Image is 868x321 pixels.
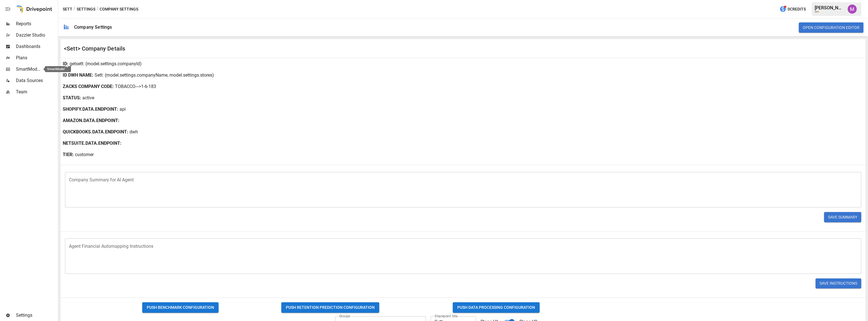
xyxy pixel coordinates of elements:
[63,72,93,79] b: ID DWH NAME :
[83,60,142,67] p: : (model.settings.companyId)
[102,72,214,79] p: : (model.settings.companyName, model.settings.stores)
[16,43,57,50] span: Dashboards
[16,20,57,27] span: Reports
[777,4,808,14] button: 0Credits
[65,64,69,72] span: ™
[16,66,41,73] span: SmartModel
[41,65,45,72] span: ™
[63,83,114,90] b: ZACKS COMPANY CODE :
[799,22,863,33] button: Open Configuration Editor
[64,45,463,52] div: <Sett> Company Details
[95,72,102,79] p: Sett
[848,5,857,14] img: Umer Muhammed
[815,11,844,13] div: Sett
[63,151,74,158] b: TIER:
[45,66,71,72] div: SmartModel
[844,1,860,17] button: Umer Muhammed
[824,212,861,222] button: Save Summary
[74,6,76,13] div: /
[142,302,219,313] button: PUSH BENCHMARK CONFIGURATION
[815,5,844,11] div: [PERSON_NAME]
[63,129,128,135] b: QUICKBOOKS.DATA.ENDPOINT :
[135,83,156,90] p: --->1-6-183
[75,151,94,158] p: customer
[119,106,126,113] p: api
[63,95,81,101] b: STATUS :
[63,106,118,113] b: SHOPIFY.DATA.ENDPOINT :
[70,60,83,67] p: getsett
[16,312,57,319] span: Settings
[16,32,57,39] span: Dazzler Studio
[16,89,57,95] span: Team
[16,77,57,84] span: Data Sources
[77,6,95,13] button: Settings
[339,314,350,318] label: Groups
[63,60,68,67] b: ID :
[63,140,121,147] b: NETSUITE.DATA.ENDPOINT :
[115,83,135,90] p: TOBACCO
[281,302,379,313] button: PUSH RETENTION PREDICTION CONFIGURATION
[453,302,540,313] button: PUSH DATA PROCESSING CONFIGURATION
[815,278,861,289] button: Save Instructions
[435,314,458,318] label: Sharepoint Site
[63,6,72,13] button: Sett
[788,6,806,13] span: 0 Credits
[82,95,94,101] p: active
[63,117,119,124] b: AMAZON.DATA.ENDPOINT :
[74,24,112,30] div: Company Settings
[16,54,57,61] span: Plans
[97,6,98,13] div: /
[129,129,138,135] p: dwh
